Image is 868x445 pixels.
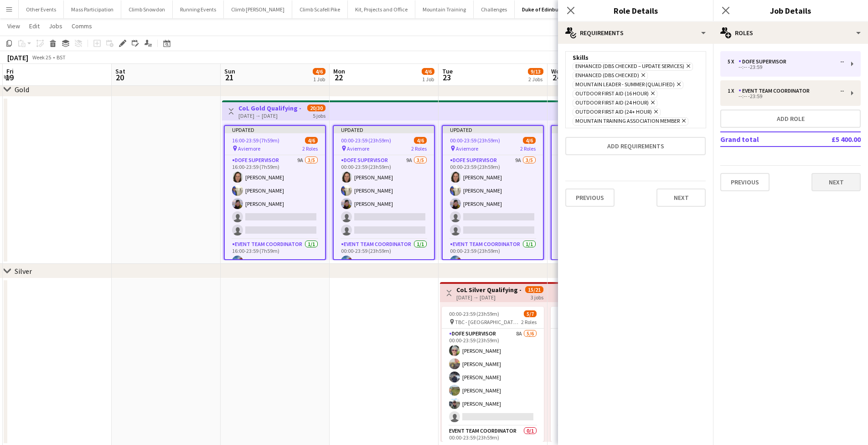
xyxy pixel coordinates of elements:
[528,76,543,83] div: 2 Jobs
[552,155,652,239] app-card-role: DofE Supervisor9A3/500:00-23:59 (23h59m)[PERSON_NAME][PERSON_NAME][PERSON_NAME]
[313,76,325,83] div: 1 Job
[551,307,653,442] div: 00:00-23:59 (23h59m)5/7 TBC - [GEOGRAPHIC_DATA] Area2 RolesDofE Supervisor8A5/600:00-23:59 (23h59...
[575,72,639,79] span: Enhanced (DBS Checked)
[840,58,844,65] div: --
[26,20,43,32] a: Edit
[422,68,434,75] span: 4/6
[573,53,698,62] div: Skills
[455,319,521,325] span: TBC - [GEOGRAPHIC_DATA] Area
[114,72,125,83] span: 20
[443,155,543,239] app-card-role: DofE Supervisor9A3/500:00-23:59 (23h59m)[PERSON_NAME][PERSON_NAME][PERSON_NAME]
[558,5,713,16] h3: Role Details
[552,239,652,270] app-card-role: Event Team Coordinator1/100:00-23:59 (23h59m)[PERSON_NAME]
[442,307,544,442] app-job-card: 00:00-23:59 (23h59m)5/7 TBC - [GEOGRAPHIC_DATA] Area2 RolesDofE Supervisor8A5/600:00-23:59 (23h59...
[515,0,574,18] button: Duke of Edinburgh
[456,294,522,301] div: [DATE] → [DATE]
[347,145,369,152] span: Aviemore
[720,110,861,128] button: Add role
[224,0,292,18] button: Climb [PERSON_NAME]
[450,137,500,144] span: 00:00-23:59 (23h59m)
[57,54,66,61] div: BST
[442,125,544,260] app-job-card: Updated00:00-23:59 (23h59m)4/6 Aviemore2 RolesDofE Supervisor9A3/500:00-23:59 (23h59m)[PERSON_NAM...
[551,125,653,260] app-job-card: Updated00:00-23:59 (23h59m)4/6 Aviemore2 RolesDofE Supervisor9A3/500:00-23:59 (23h59m)[PERSON_NAM...
[422,76,434,83] div: 1 Job
[565,188,615,207] button: Previous
[575,90,649,98] span: Outdoor First Aid (16 hour)
[728,65,844,69] div: --:-- -23:59
[4,20,24,32] a: View
[524,310,537,317] span: 5/7
[15,267,32,276] div: Silver
[72,22,92,30] span: Comms
[456,145,478,152] span: Aviemore
[29,22,40,30] span: Edit
[803,132,861,147] td: £5 400.00
[225,155,325,239] app-card-role: DofE Supervisor9A3/516:00-23:59 (7h59m)[PERSON_NAME][PERSON_NAME][PERSON_NAME]
[713,5,868,16] h3: Job Details
[15,85,29,94] div: Gold
[441,72,453,83] span: 23
[550,72,563,83] span: 24
[840,88,844,94] div: --
[313,111,325,119] div: 5 jobs
[305,137,318,144] span: 4/6
[334,126,434,133] div: Updated
[334,239,434,270] app-card-role: Event Team Coordinator1/100:00-23:59 (23h59m)[PERSON_NAME]
[313,68,325,75] span: 4/6
[7,53,28,62] div: [DATE]
[68,20,96,32] a: Comms
[525,286,543,293] span: 15/21
[411,145,427,152] span: 2 Roles
[442,329,544,426] app-card-role: DofE Supervisor8A5/600:00-23:59 (23h59m)[PERSON_NAME][PERSON_NAME][PERSON_NAME][PERSON_NAME][PERS...
[348,0,415,18] button: Kit, Projects and Office
[307,105,325,111] span: 20/30
[523,137,536,144] span: 4/6
[552,126,652,133] div: Updated
[739,58,790,65] div: DofE Supervisor
[728,88,739,94] div: 1 x
[521,319,537,325] span: 2 Roles
[720,132,803,147] td: Grand total
[6,67,14,75] span: Fri
[575,109,652,116] span: Outdoor First Aid (24+ hour)
[332,72,345,83] span: 22
[225,239,325,270] app-card-role: Event Team Coordinator1/116:00-23:59 (7h59m)[PERSON_NAME]
[443,239,543,270] app-card-role: Event Team Coordinator1/100:00-23:59 (23h59m)[PERSON_NAME]
[739,88,813,94] div: Event Team Coordinator
[414,137,427,144] span: 4/6
[474,0,515,18] button: Challenges
[551,67,563,75] span: Wed
[121,0,173,18] button: Climb Snowdon
[49,22,62,30] span: Jobs
[449,310,499,317] span: 00:00-23:59 (23h59m)
[64,0,121,18] button: Mass Participation
[443,126,543,133] div: Updated
[238,145,260,152] span: Aviemore
[333,67,345,75] span: Mon
[173,0,224,18] button: Running Events
[223,72,235,83] span: 21
[520,145,536,152] span: 2 Roles
[238,112,301,119] div: [DATE] → [DATE]
[720,173,770,191] button: Previous
[728,94,844,99] div: --:-- -23:59
[115,67,125,75] span: Sat
[728,58,739,65] div: 5 x
[224,67,235,75] span: Sun
[415,0,474,18] button: Mountain Training
[558,22,713,44] div: Requirements
[442,67,453,75] span: Tue
[292,0,348,18] button: Climb Scafell Pike
[456,286,522,294] h3: CoL Silver Qualifying -
[811,173,861,191] button: Next
[528,68,543,75] span: 9/13
[19,0,64,18] button: Other Events
[225,126,325,133] div: Updated
[333,125,435,260] div: Updated00:00-23:59 (23h59m)4/6 Aviemore2 RolesDofE Supervisor9A3/500:00-23:59 (23h59m)[PERSON_NAM...
[30,54,53,61] span: Week 25
[713,22,868,44] div: Roles
[232,137,279,144] span: 16:00-23:59 (7h59m)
